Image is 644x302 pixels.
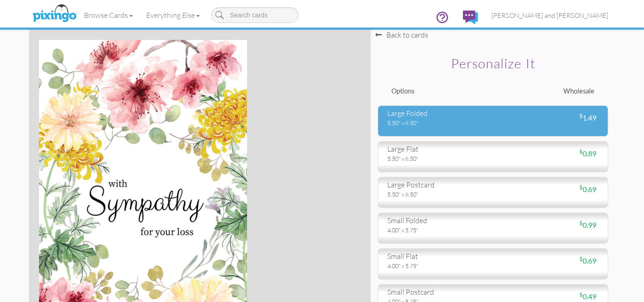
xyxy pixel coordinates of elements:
sup: $ [579,255,583,262]
a: Browse Cards [77,4,140,27]
div: small flat [387,251,486,262]
span: 0.99 [579,220,596,229]
div: Wholesale [493,87,602,96]
span: 0.69 [579,256,596,265]
sup: $ [579,148,583,155]
span: [PERSON_NAME] and [PERSON_NAME] [492,11,609,19]
h2: Personalize it [394,56,592,71]
div: 4.00" x 5.75" [387,226,486,234]
sup: $ [579,112,583,119]
sup: $ [579,184,583,191]
a: Everything Else [140,4,207,27]
a: [PERSON_NAME] and [PERSON_NAME] [485,4,616,27]
img: comments.svg [463,11,478,24]
div: 5.50" x 8.50" [387,190,486,198]
div: large folded [387,108,486,119]
input: Search cards [211,7,298,23]
sup: $ [579,291,583,298]
span: 0.89 [579,149,596,158]
span: 1.49 [579,113,596,122]
div: 5.50" x 8.50" [387,154,486,163]
div: 5.50" x 8.50" [387,119,486,127]
span: 0.69 [579,185,596,193]
div: 4.00" x 5.75" [387,262,486,270]
span: 0.49 [579,292,596,301]
div: Options [385,87,493,96]
div: small folded [387,215,486,226]
div: large flat [387,144,486,154]
div: large postcard [387,180,486,190]
sup: $ [579,220,583,226]
img: pixingo logo [30,2,79,25]
div: small postcard [387,287,486,297]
